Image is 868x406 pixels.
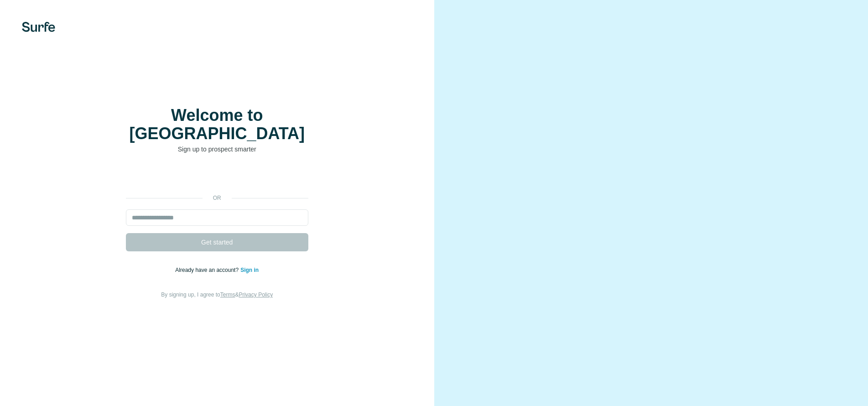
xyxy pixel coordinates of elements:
[175,267,240,273] span: Already have an account?
[126,106,308,143] h1: Welcome to [GEOGRAPHIC_DATA]
[121,167,313,187] iframe: Sign in with Google Button
[161,291,273,298] span: By signing up, I agree to &
[240,267,259,273] a: Sign in
[126,145,308,154] p: Sign up to prospect smarter
[203,194,232,202] p: or
[239,291,273,298] a: Privacy Policy
[220,291,235,298] a: Terms
[22,22,55,32] img: Surfe's logo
